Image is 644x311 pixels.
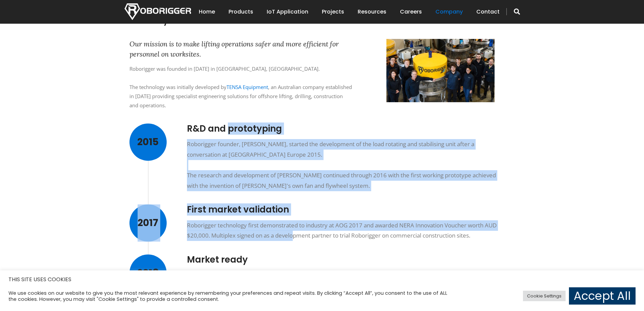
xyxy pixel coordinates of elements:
[129,64,353,110] div: Roborigger was founded in [DATE] in [GEOGRAPHIC_DATA], [GEOGRAPHIC_DATA]. The technology was init...
[124,3,191,20] img: Nortech
[523,291,566,301] a: Cookie Settings
[400,1,422,22] a: Careers
[569,287,636,305] a: Accept All
[226,84,268,90] a: TENSA Equipment
[267,1,308,22] a: IoT Application
[229,1,253,22] a: Products
[322,1,344,22] a: Projects
[129,254,167,292] div: 2018
[187,204,505,215] h3: First market validation
[187,124,505,134] h3: R&D and prototyping
[187,139,505,191] div: Roborigger founder, [PERSON_NAME], started the development of the load rotating and stabilising u...
[435,1,463,22] a: Company
[476,1,500,22] a: Contact
[358,1,386,22] a: Resources
[8,290,448,302] div: We use cookies on our website to give you the most relevant experience by remembering your prefer...
[129,204,167,242] div: 2017
[129,124,167,161] div: 2015
[187,220,505,241] div: Roborigger technology first demonstrated to industry at AOG 2017 and awarded NERA Innovation Vouc...
[386,39,495,102] img: image
[187,254,505,265] h3: Market ready
[129,39,353,59] div: Our mission is to make lifting operations safer and more efficient for personnel on worksites.
[8,275,636,284] h5: THIS SITE USES COOKIES
[199,1,215,22] a: Home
